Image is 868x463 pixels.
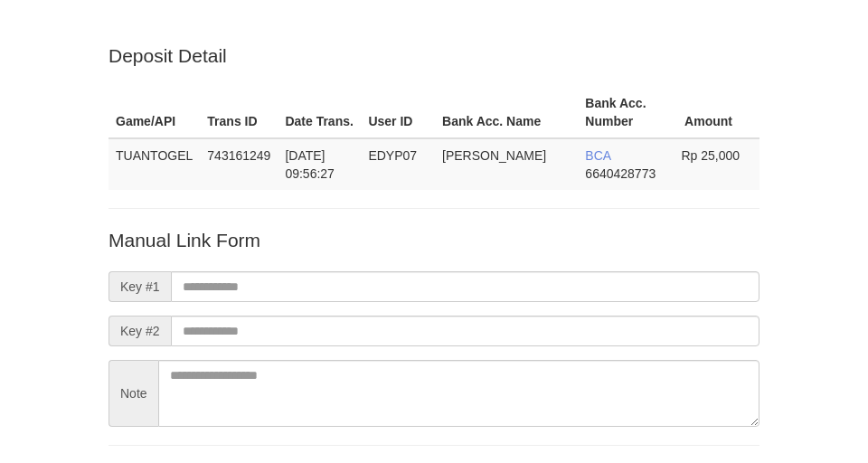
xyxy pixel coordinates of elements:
[108,271,171,302] span: Key #1
[200,138,278,190] td: 743161249
[285,148,335,181] span: [DATE] 09:56:27
[278,87,361,138] th: Date Trans.
[108,227,759,253] p: Manual Link Form
[681,148,740,163] span: Rp 25,000
[200,87,278,138] th: Trans ID
[585,166,656,181] span: Copy 6640428773 to clipboard
[108,138,200,190] td: TUANTOGEL
[442,148,546,163] span: [PERSON_NAME]
[585,148,610,163] span: BCA
[361,87,435,138] th: User ID
[578,87,674,138] th: Bank Acc. Number
[368,148,417,163] span: EDYP07
[108,87,200,138] th: Game/API
[435,87,578,138] th: Bank Acc. Name
[108,360,158,427] span: Note
[108,43,759,69] p: Deposit Detail
[108,316,171,346] span: Key #2
[674,87,759,138] th: Amount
